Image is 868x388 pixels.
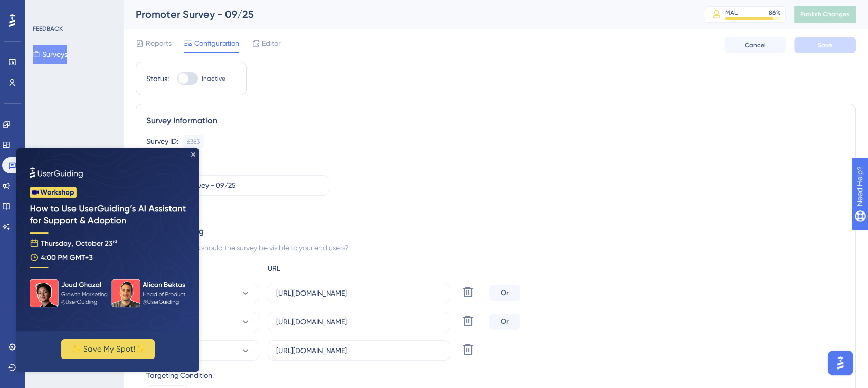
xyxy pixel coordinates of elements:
[745,41,766,49] span: Cancel
[187,138,200,146] div: 6383
[146,369,845,381] div: Targeting Condition
[725,9,739,17] div: MAU
[276,316,442,327] input: yourwebsite.com/path
[155,180,320,191] input: Type your Survey name
[146,340,259,361] button: equals
[146,37,172,49] span: Reports
[818,41,832,49] span: Save
[268,262,381,275] div: URL
[146,242,845,254] div: On which pages should the survey be visible to your end users?
[202,74,225,83] span: Inactive
[146,225,845,238] div: Page Targeting
[794,6,856,23] button: Publish Changes
[146,283,259,303] button: starts with
[175,4,179,8] div: Close Preview
[146,72,169,85] div: Status:
[33,45,67,64] button: Surveys
[45,191,138,211] button: ✨ Save My Spot!✨
[136,7,678,22] div: Promoter Survey - 09/25
[146,114,845,127] div: Survey Information
[33,25,63,33] div: FEEDBACK
[194,37,239,49] span: Configuration
[489,285,520,301] div: Or
[146,312,259,332] button: starts with
[146,262,259,275] div: Choose A Rule
[825,347,856,378] iframe: UserGuiding AI Assistant Launcher
[794,37,856,53] button: Save
[24,3,64,15] span: Need Help?
[800,10,850,18] span: Publish Changes
[146,135,178,148] div: Survey ID:
[276,345,442,356] input: yourwebsite.com/path
[489,314,520,330] div: Or
[276,287,442,299] input: yourwebsite.com/path
[262,37,281,49] span: Editor
[724,37,786,53] button: Cancel
[769,9,781,17] div: 86 %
